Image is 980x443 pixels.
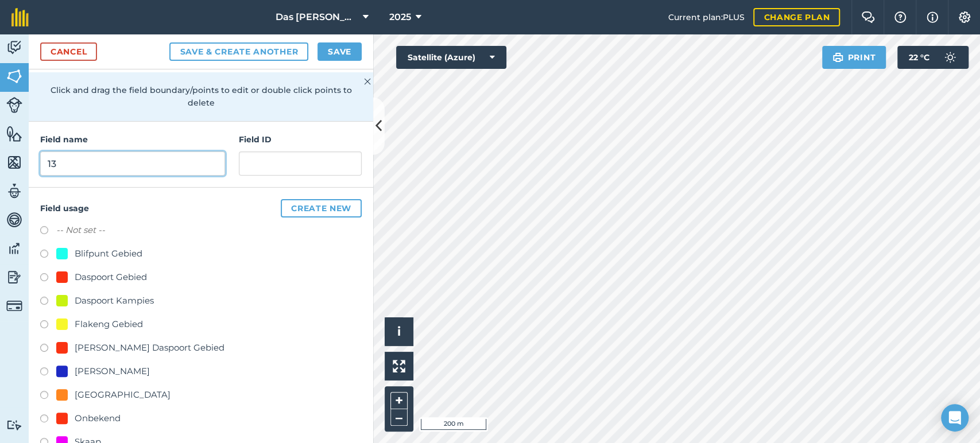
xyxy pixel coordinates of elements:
[75,294,154,308] div: Daspoort Kampies
[909,46,929,69] span: 22 ° C
[893,11,907,23] img: A question mark icon
[927,10,938,24] img: svg+xml;base64,PHN2ZyB4bWxucz0iaHR0cDovL3d3dy53My5vcmcvMjAwMC9zdmciIHdpZHRoPSIxNyIgaGVpZ2h0PSIxNy...
[6,182,22,200] img: svg+xml;base64,PD94bWwgdmVyc2lvbj0iMS4wIiBlbmNvZGluZz0idXRmLTgiPz4KPCEtLSBHZW5lcmF0b3I6IEFkb2JlIE...
[822,46,886,69] button: Print
[385,317,413,346] button: i
[364,75,371,88] img: svg+xml;base64,PHN2ZyB4bWxucz0iaHR0cDovL3d3dy53My5vcmcvMjAwMC9zdmciIHdpZHRoPSIyMiIgaGVpZ2h0PSIzMC...
[75,317,143,331] div: Flakeng Gebied
[40,42,97,61] a: Cancel
[393,360,405,372] img: Four arrows, one pointing top left, one top right, one bottom right and the last bottom left
[668,11,744,24] span: Current plan : PLUS
[281,199,362,217] button: Create new
[169,42,308,61] button: Save & Create Another
[75,411,121,425] div: Onbekend
[397,324,401,339] span: i
[276,10,358,24] span: Das [PERSON_NAME]
[390,392,408,409] button: +
[6,211,22,228] img: svg+xml;base64,PD94bWwgdmVyc2lvbj0iMS4wIiBlbmNvZGluZz0idXRmLTgiPz4KPCEtLSBHZW5lcmF0b3I6IEFkb2JlIE...
[75,247,142,261] div: Blifpunt Gebied
[40,84,362,110] p: Click and drag the field boundary/points to edit or double click points to delete
[6,298,22,314] img: svg+xml;base64,PD94bWwgdmVyc2lvbj0iMS4wIiBlbmNvZGluZz0idXRmLTgiPz4KPCEtLSBHZW5lcmF0b3I6IEFkb2JlIE...
[6,240,22,257] img: svg+xml;base64,PD94bWwgdmVyc2lvbj0iMS4wIiBlbmNvZGluZz0idXRmLTgiPz4KPCEtLSBHZW5lcmF0b3I6IEFkb2JlIE...
[75,270,147,284] div: Daspoort Gebied
[389,10,411,24] span: 2025
[6,269,22,286] img: svg+xml;base64,PD94bWwgdmVyc2lvbj0iMS4wIiBlbmNvZGluZz0idXRmLTgiPz4KPCEtLSBHZW5lcmF0b3I6IEFkb2JlIE...
[75,388,171,402] div: [GEOGRAPHIC_DATA]
[832,50,843,64] img: svg+xml;base64,PHN2ZyB4bWxucz0iaHR0cDovL3d3dy53My5vcmcvMjAwMC9zdmciIHdpZHRoPSIxOSIgaGVpZ2h0PSIyNC...
[390,409,408,426] button: –
[75,341,224,355] div: [PERSON_NAME] Daspoort Gebied
[239,133,362,146] h4: Field ID
[939,46,962,69] img: svg+xml;base64,PD94bWwgdmVyc2lvbj0iMS4wIiBlbmNvZGluZz0idXRmLTgiPz4KPCEtLSBHZW5lcmF0b3I6IEFkb2JlIE...
[56,223,105,237] label: -- Not set --
[958,11,971,23] img: A cog icon
[396,46,506,69] button: Satellite (Azure)
[40,199,362,217] h4: Field usage
[941,404,969,432] div: Open Intercom Messenger
[6,97,22,113] img: svg+xml;base64,PD94bWwgdmVyc2lvbj0iMS4wIiBlbmNvZGluZz0idXRmLTgiPz4KPCEtLSBHZW5lcmF0b3I6IEFkb2JlIE...
[6,39,22,56] img: svg+xml;base64,PD94bWwgdmVyc2lvbj0iMS4wIiBlbmNvZGluZz0idXRmLTgiPz4KPCEtLSBHZW5lcmF0b3I6IEFkb2JlIE...
[6,125,22,142] img: svg+xml;base64,PHN2ZyB4bWxucz0iaHR0cDovL3d3dy53My5vcmcvMjAwMC9zdmciIHdpZHRoPSI1NiIgaGVpZ2h0PSI2MC...
[6,419,22,430] img: svg+xml;base64,PD94bWwgdmVyc2lvbj0iMS4wIiBlbmNvZGluZz0idXRmLTgiPz4KPCEtLSBHZW5lcmF0b3I6IEFkb2JlIE...
[6,68,22,85] img: svg+xml;base64,PHN2ZyB4bWxucz0iaHR0cDovL3d3dy53My5vcmcvMjAwMC9zdmciIHdpZHRoPSI1NiIgaGVpZ2h0PSI2MC...
[317,42,362,61] button: Save
[753,8,840,26] a: Change plan
[40,133,225,146] h4: Field name
[6,154,22,171] img: svg+xml;base64,PHN2ZyB4bWxucz0iaHR0cDovL3d3dy53My5vcmcvMjAwMC9zdmciIHdpZHRoPSI1NiIgaGVpZ2h0PSI2MC...
[75,364,150,378] div: [PERSON_NAME]
[861,11,875,23] img: Two speech bubbles overlapping with the left bubble in the forefront
[897,46,969,69] button: 22 °C
[11,8,29,26] img: fieldmargin Logo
